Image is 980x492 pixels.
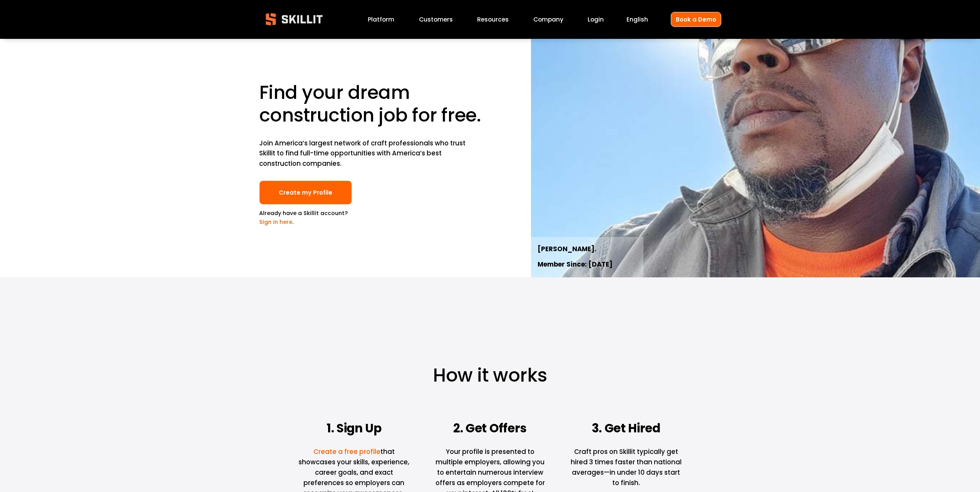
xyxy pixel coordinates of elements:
p: Craft pros on Skillit typically get hired 3 times faster than national averages—in under 10 days ... [570,447,682,488]
a: Sign in here [259,218,292,226]
p: Join America’s largest network of craft professionals who trust Skillit to find full-time opportu... [259,138,469,169]
strong: 3. Get Hired [592,419,660,440]
span: Resources [477,15,509,24]
p: Already have a Skillit account? . [259,209,352,227]
a: folder dropdown [477,14,509,25]
a: Create my Profile [259,180,352,205]
strong: 1. Sign Up [327,419,382,440]
a: Login [588,14,604,25]
a: Create a free profile [313,447,380,456]
strong: Member Since: [DATE] [538,259,613,270]
a: Platform [368,14,394,25]
img: Skillit [259,8,329,31]
h1: Find your dream construction job for free. [259,81,488,127]
span: English [627,15,648,24]
div: language picker [627,14,648,25]
h1: How it works [259,364,721,387]
a: Book a Demo [671,12,721,27]
strong: [PERSON_NAME]. [538,244,596,255]
strong: 2. Get Offers [453,419,527,440]
a: Company [533,14,563,25]
a: Customers [419,14,453,25]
